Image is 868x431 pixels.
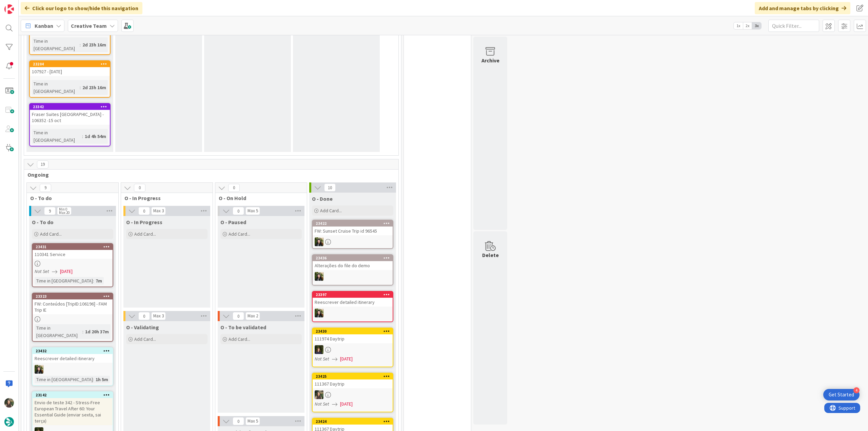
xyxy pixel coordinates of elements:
div: Time in [GEOGRAPHIC_DATA] [35,277,93,285]
span: O - To be validated [220,324,266,331]
span: 19 [37,160,48,169]
span: O - Paused [220,219,246,226]
div: 1d 20h 37m [83,328,111,335]
div: Click our logo to show/hide this navigation [21,2,142,14]
div: 107927 - [DATE] [30,67,110,76]
div: Archive [481,56,499,64]
div: Envio de teste 342 - Stress-Free European Travel After 60: Your Essential Guide (enviar sexta, sa... [33,398,113,425]
div: 23436Alterações do file do demo [313,255,393,270]
div: 23425 [313,373,393,379]
a: 23342Fraser Suites [GEOGRAPHIC_DATA] - 106352 -15 octTime in [GEOGRAPHIC_DATA]:1d 4h 54m [29,103,111,146]
div: 23436 [316,256,393,260]
div: 23323 [36,294,113,299]
div: Max 2 [248,314,258,318]
span: [DATE] [60,268,73,275]
span: 0 [134,184,145,192]
div: 23142 [33,392,113,398]
span: : [82,133,83,140]
span: : [80,41,81,48]
div: Time in [GEOGRAPHIC_DATA] [35,376,93,383]
div: Time in [GEOGRAPHIC_DATA] [32,129,82,144]
span: Add Card... [229,231,250,237]
div: 23431 [33,244,113,250]
div: 23422 [316,221,393,226]
div: Delete [482,251,499,259]
span: 3x [752,22,761,29]
span: : [93,376,94,383]
b: Creative Team [71,22,107,29]
div: 23342 [30,104,110,110]
div: Alterações do file do demo [313,261,393,270]
div: 23142Envio de teste 342 - Stress-Free European Travel After 60: Your Essential Guide (enviar sext... [33,392,113,425]
div: 23424 [316,419,393,424]
i: Not Set [315,356,329,362]
div: 23204 [33,62,110,66]
span: Add Card... [134,231,156,237]
span: 0 [233,207,244,215]
div: Max 20 [59,211,70,214]
div: 23323 [33,293,113,299]
div: Reescrever detailed itinerary [313,298,393,307]
div: 23431 [36,244,113,249]
a: Time in [GEOGRAPHIC_DATA]:2d 23h 16m [29,18,111,55]
span: O - To do [32,219,54,226]
a: 23436Alterações do file do demoBC [312,254,393,286]
div: Min 0 [59,208,67,211]
div: MC [313,345,393,354]
div: 23204107927 - [DATE] [30,61,110,76]
div: FW: Sunset Cruise Trip id 96545 [313,227,393,235]
div: Time in [GEOGRAPHIC_DATA] [32,80,80,95]
span: O - On Hold [219,195,298,201]
div: 23432 [36,349,113,353]
span: Ongoing [27,171,390,178]
div: 1d 4h 54m [83,133,108,140]
div: 23436 [313,255,393,261]
span: O - To do [30,195,110,201]
a: 23432Reescrever detailed itineraryBCTime in [GEOGRAPHIC_DATA]:1h 5m [32,347,113,386]
div: 111367 Daytrip [313,379,393,388]
a: 23323FW: Conteúdos [TripID:106196] - FAM Trip IETime in [GEOGRAPHIC_DATA]:1d 20h 37m [32,293,113,342]
input: Quick Filter... [768,20,819,32]
div: BC [33,365,113,374]
img: BC [315,309,323,317]
span: O - Validating [126,324,159,331]
div: 1h 5m [94,376,110,383]
div: 23397 [316,292,393,297]
span: Support [14,1,31,9]
span: Add Card... [40,231,62,237]
div: 23204 [30,61,110,67]
img: MC [315,345,323,354]
a: 23430111974 DaytripMCNot Set[DATE] [312,328,393,367]
div: Open Get Started checklist, remaining modules: 4 [823,389,860,400]
div: 23432Reescrever detailed itinerary [33,348,113,363]
img: avatar [4,417,14,427]
div: 23342Fraser Suites [GEOGRAPHIC_DATA] - 106352 -15 oct [30,104,110,125]
div: Fraser Suites [GEOGRAPHIC_DATA] - 106352 -15 oct [30,110,110,125]
span: Add Card... [134,336,156,342]
a: 23422FW: Sunset Cruise Trip id 96545BC [312,220,393,249]
span: : [82,328,83,335]
span: O - Done [312,195,333,202]
img: BC [35,365,43,374]
div: Max 3 [153,314,164,318]
span: Kanban [35,22,53,30]
span: [DATE] [340,400,353,408]
div: 2d 23h 16m [81,41,108,48]
div: 23425111367 Daytrip [313,373,393,388]
div: Get Started [829,391,854,398]
span: : [80,84,81,91]
div: Max 5 [248,209,258,213]
div: 23397 [313,292,393,298]
img: BC [315,237,323,246]
span: 0 [233,417,244,425]
img: IG [315,390,323,399]
span: 2x [743,22,752,29]
span: Add Card... [229,336,250,342]
div: 23432 [33,348,113,354]
div: Add and manage tabs by clicking [755,2,850,14]
div: 111974 Daytrip [313,334,393,343]
a: 23204107927 - [DATE]Time in [GEOGRAPHIC_DATA]:2d 23h 16m [29,60,111,98]
div: 23323FW: Conteúdos [TripID:106196] - FAM Trip IE [33,293,113,314]
span: 1x [734,22,743,29]
span: 0 [138,207,150,215]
